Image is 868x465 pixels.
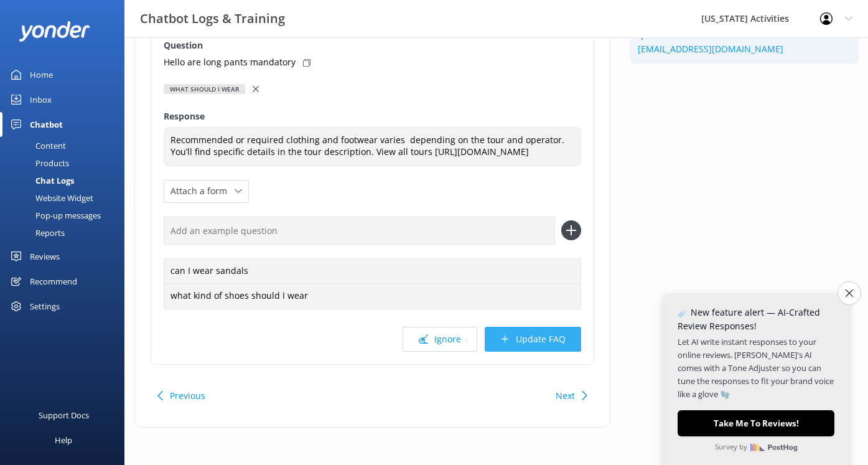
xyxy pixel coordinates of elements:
div: Chat Logs [7,172,74,189]
div: Chatbot [30,112,63,137]
div: What should I wear [164,84,245,94]
a: Content [7,137,124,154]
div: Settings [30,294,60,319]
img: yonder-white-logo.png [19,21,90,42]
button: Next [556,383,575,408]
input: Add an example question [164,217,555,245]
div: can I wear sandals [164,258,581,284]
label: Response [164,110,581,123]
div: Inbox [30,87,52,112]
a: Reports [7,224,124,242]
div: what kind of shoes should I wear [164,283,581,309]
a: Chat Logs [7,172,124,189]
a: Pop-up messages [7,207,124,224]
div: Reviews [30,244,60,269]
div: Help [55,428,72,453]
div: Pop-up messages [7,207,101,224]
div: Content [7,137,66,154]
button: Update FAQ [485,327,581,352]
div: Support Docs [39,403,89,428]
h3: Chatbot Logs & Training [140,9,285,29]
div: Website Widget [7,189,93,207]
div: Home [30,62,53,87]
a: [EMAIL_ADDRESS][DOMAIN_NAME] [638,43,783,55]
button: Ignore [403,327,477,352]
a: Website Widget [7,189,124,207]
div: Reports [7,224,65,242]
label: Question [164,39,581,52]
button: Previous [170,383,205,408]
p: Hello are long pants mandatory [164,55,296,69]
div: Products [7,154,69,172]
span: Attach a form [170,184,235,198]
textarea: Recommended or required clothing and footwear varies depending on the tour and operator. You’ll f... [164,127,581,166]
a: Products [7,154,124,172]
div: Recommend [30,269,77,294]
